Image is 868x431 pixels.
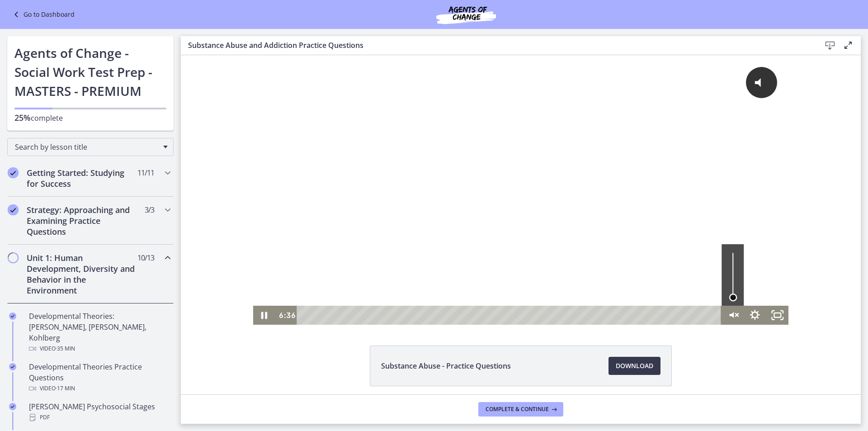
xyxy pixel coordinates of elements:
[486,406,549,413] span: Complete & continue
[563,251,585,270] button: Show settings menu
[27,167,137,189] h2: Getting Started: Studying for Success
[137,252,154,263] span: 10 / 13
[8,204,19,215] i: Completed
[9,403,16,410] i: Completed
[29,343,170,354] div: Video
[181,55,861,325] iframe: Video Lesson
[616,360,653,371] span: Download
[7,138,174,156] div: Search by lesson title
[29,412,170,423] div: PDF
[27,204,137,237] h2: Strategy: Approaching and Examining Practice Questions
[56,343,75,354] span: · 35 min
[29,401,170,423] div: [PERSON_NAME] Psychosocial Stages
[11,9,75,20] a: Go to Dashboard
[609,357,660,375] a: Download
[56,383,75,394] span: · 17 min
[478,402,563,417] button: Complete & continue
[188,40,807,51] h3: Substance Abuse and Addiction Practice Questions
[145,204,154,215] span: 3 / 3
[27,252,137,296] h2: Unit 1: Human Development, Diversity and Behavior in the Environment
[381,360,511,371] span: Substance Abuse - Practice Questions
[29,311,170,354] div: Developmental Theories: [PERSON_NAME], [PERSON_NAME], Kohlberg
[14,112,166,123] p: complete
[14,43,166,100] h1: Agents of Change - Social Work Test Prep - MASTERS - PREMIUM
[541,251,563,270] button: Unmute
[412,4,520,25] img: Agents of Change
[137,167,154,178] span: 11 / 11
[15,142,159,152] span: Search by lesson title
[9,363,16,370] i: Completed
[8,167,19,178] i: Completed
[29,361,170,394] div: Developmental Theories Practice Questions
[585,251,608,270] button: Fullscreen
[9,313,16,320] i: Completed
[14,112,31,123] span: 25%
[541,189,563,251] div: Volume
[29,383,170,394] div: Video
